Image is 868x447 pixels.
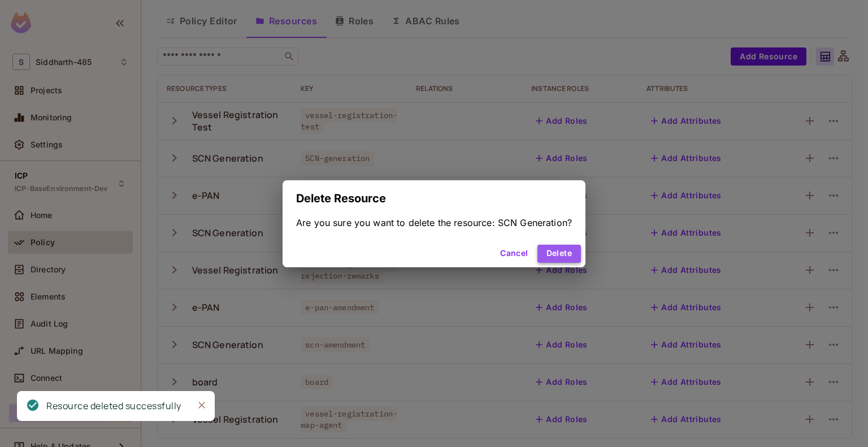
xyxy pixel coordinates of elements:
[283,180,585,216] h2: Delete Resource
[46,399,181,413] div: Resource deleted successfully
[537,245,581,263] button: Delete
[193,397,210,414] button: Close
[496,245,532,263] button: Cancel
[296,216,572,229] div: Are you sure you want to delete the resource: SCN Generation?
